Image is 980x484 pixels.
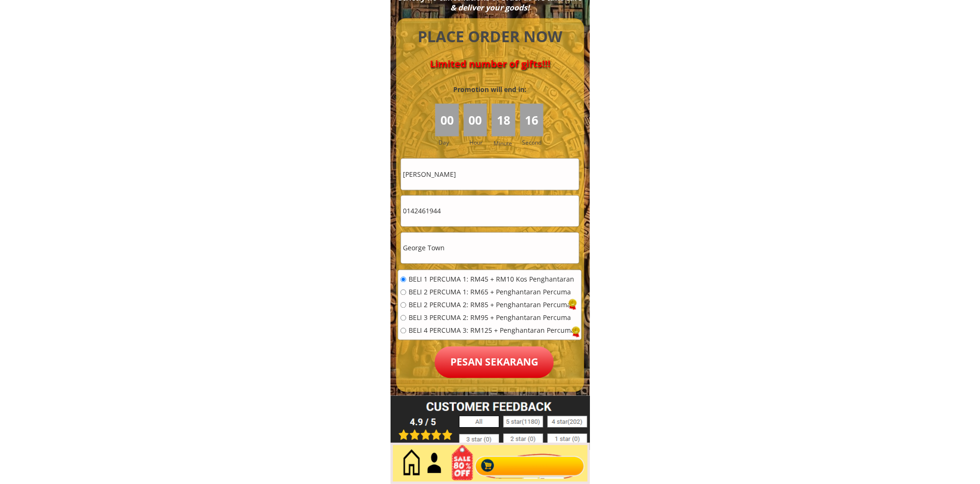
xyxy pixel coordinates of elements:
[401,196,579,227] input: Telefon
[407,58,573,70] h4: Limited number of gifts!!!
[409,276,575,283] span: BELI 1 PERCUMA 1: RM45 + RM10 Kos Penghantaran
[435,347,554,378] p: Pesan sekarang
[409,328,575,334] span: BELI 4 PERCUMA 3: RM125 + Penghantaran Percuma
[409,289,575,296] span: BELI 2 PERCUMA 1: RM65 + Penghantaran Percuma
[409,315,575,321] span: BELI 3 PERCUMA 2: RM95 + Penghantaran Percuma
[494,139,514,148] h3: Minute
[401,159,579,190] input: Nama
[407,26,573,47] h4: PLACE ORDER NOW
[409,302,575,309] span: BELI 2 PERCUMA 2: RM85 + Penghantaran Percuma
[401,233,579,264] input: Alamat
[469,138,489,147] h3: Hour
[439,138,462,147] h3: Day
[523,138,546,147] h3: Second
[436,84,543,95] h3: Promotion will end in:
